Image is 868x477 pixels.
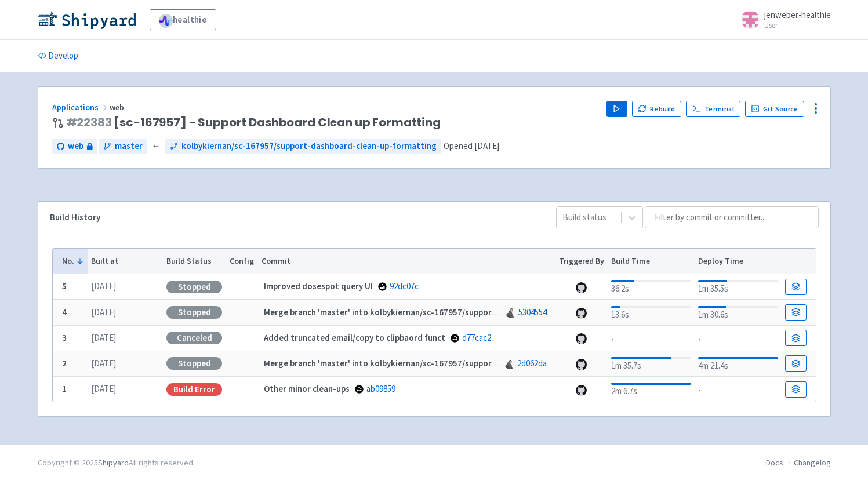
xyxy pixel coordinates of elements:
a: 92dc07c [390,281,419,292]
time: [DATE] [474,140,499,151]
strong: Improved dosespot query UI [264,281,373,292]
div: - [611,330,691,346]
strong: Merge branch 'master' into kolbykiernan/sc-167957/support-dashboard-clean-up-formatting [264,358,625,369]
div: Build Error [166,383,222,396]
a: Build Details [785,330,806,346]
button: No. [62,255,84,267]
a: Build Details [785,304,806,321]
small: User [764,21,831,29]
a: #22383 [66,114,112,130]
span: web [110,102,126,112]
input: Filter by commit or committer... [645,206,819,228]
span: kolbykiernan/sc-167957/support-dashboard-clean-up-formatting [181,140,437,153]
a: jenweber-healthie User [734,10,831,29]
div: 2m 6.7s [611,380,691,398]
a: Build Details [785,279,806,295]
th: Built at [88,249,163,274]
th: Config [226,249,258,274]
div: - [698,381,778,397]
th: Deploy Time [695,249,782,274]
div: Stopped [166,357,222,370]
div: 1m 35.7s [611,355,691,373]
b: 4 [62,307,67,318]
a: Build Details [785,355,806,372]
span: [sc-167957] - Support Dashboard Clean up Formatting [66,116,441,129]
button: Rebuild [632,101,682,117]
a: d77cac2 [462,332,491,343]
span: master [115,140,143,153]
b: 3 [62,332,67,343]
th: Build Time [608,249,695,274]
time: [DATE] [91,358,116,369]
img: Shipyard logo [38,10,136,29]
a: 5304554 [518,307,547,318]
span: ← [152,140,161,153]
a: master [99,139,147,154]
span: jenweber-healthie [764,9,831,20]
a: web [52,139,97,154]
div: 1m 35.5s [698,278,778,296]
th: Build Status [163,249,226,274]
div: 1m 30.6s [698,304,778,322]
a: Git Source [745,101,805,117]
button: Play [606,101,627,117]
th: Triggered By [555,249,608,274]
span: Opened [444,140,499,151]
strong: Added truncated email/copy to clipbaord funct [264,332,445,343]
b: 5 [62,281,67,292]
div: - [698,330,778,346]
time: [DATE] [91,383,116,394]
span: web [68,140,83,153]
time: [DATE] [91,332,116,343]
a: Changelog [794,457,831,468]
strong: Merge branch 'master' into kolbykiernan/sc-167957/support-dashboard-clean-up-formatting [264,307,625,318]
a: Docs [766,457,783,468]
div: 36.2s [611,278,691,296]
a: Terminal [686,101,740,117]
div: Copyright © 2025 All rights reserved. [38,457,195,469]
b: 1 [62,383,67,394]
div: Stopped [166,306,222,319]
div: 13.6s [611,304,691,322]
b: 2 [62,358,67,369]
div: 4m 21.4s [698,355,778,373]
div: Stopped [166,281,222,293]
a: 2d062da [517,358,547,369]
time: [DATE] [91,307,116,318]
a: Build Details [785,381,806,398]
th: Commit [257,249,555,274]
a: Applications [52,102,110,112]
a: ab09859 [366,383,395,394]
a: healthie [150,9,216,30]
a: Shipyard [98,457,129,468]
a: kolbykiernan/sc-167957/support-dashboard-clean-up-formatting [165,139,441,154]
div: Build History [50,211,537,224]
div: Canceled [166,332,222,344]
a: Develop [38,40,78,72]
strong: Other minor clean-ups [264,383,350,394]
time: [DATE] [91,281,116,292]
